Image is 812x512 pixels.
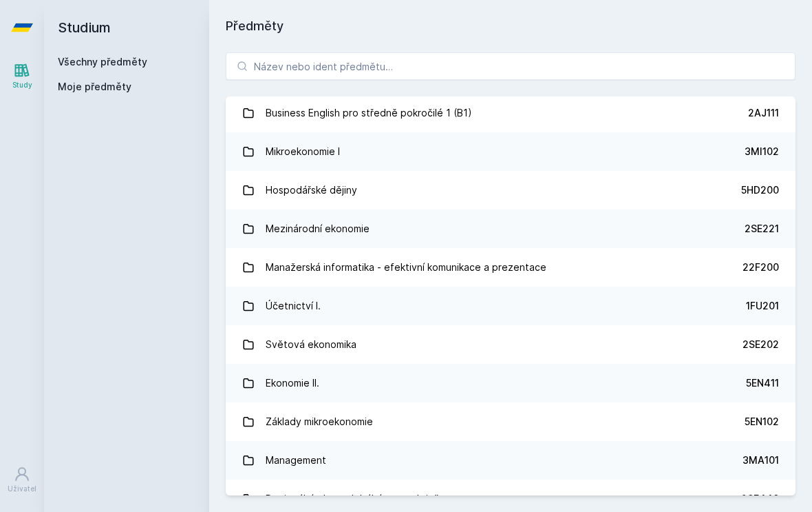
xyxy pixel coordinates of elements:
input: Název nebo ident předmětu… [226,52,795,80]
a: Hospodářské dějiny 5HD200 [226,171,795,209]
a: Mezinárodní ekonomie 2SE221 [226,209,795,248]
div: 2SE440 [741,492,779,506]
div: 1FU201 [746,299,779,313]
a: Účetnictví I. 1FU201 [226,287,795,325]
div: Hospodářské dějiny [266,176,357,204]
a: Business English pro středně pokročilé 1 (B1) 2AJ111 [226,94,795,132]
div: 22F200 [742,260,779,274]
div: Manažerská informatika - efektivní komunikace a prezentace [266,254,546,281]
div: Business English pro středně pokročilé 1 (B1) [266,99,472,127]
div: 2AJ111 [748,106,779,120]
div: 5EN102 [745,415,779,429]
div: 2SE202 [742,338,779,351]
div: Ekonomie II. [266,369,319,397]
span: Moje předměty [58,80,131,94]
div: 5EN411 [746,376,779,390]
div: Účetnictví I. [266,292,321,320]
a: Ekonomie II. 5EN411 [226,364,795,402]
a: Management 3MA101 [226,441,795,480]
div: Mikroekonomie I [266,138,340,165]
a: Manažerská informatika - efektivní komunikace a prezentace 22F200 [226,248,795,287]
div: 3MI102 [745,145,779,158]
a: Všechny předměty [58,56,147,68]
a: Uživatel [3,459,41,501]
a: Základy mikroekonomie 5EN102 [226,402,795,441]
div: 3MA101 [742,453,779,467]
a: Study [3,55,41,97]
div: 5HD200 [741,183,779,197]
div: Uživatel [8,484,36,494]
div: Mezinárodní ekonomie [266,215,370,243]
div: 2SE221 [745,222,779,236]
div: Study [12,80,32,90]
h1: Předměty [226,17,795,36]
a: Mikroekonomie I 3MI102 [226,132,795,171]
div: Základy mikroekonomie [266,408,373,436]
div: Management [266,447,326,474]
div: Světová ekonomika [266,331,356,358]
a: Světová ekonomika 2SE202 [226,325,795,364]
